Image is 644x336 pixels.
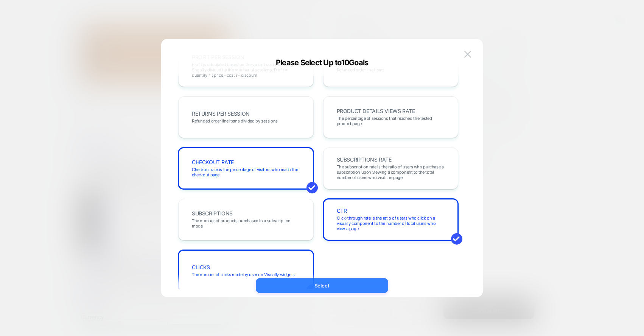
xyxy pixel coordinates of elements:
a: shop the collection now [62,243,125,250]
span: Click-through rate is the ratio of users who click on a visually component to the number of total... [337,215,445,231]
span: CTR [337,208,347,214]
span: PRODUCT DETAILS VIEWS RATE [337,108,415,114]
a: Refer Now [2,264,29,271]
span: Please Select Up to 10 Goals [276,58,369,67]
span: The subscription rate is the ratio of users who purchase a subscription upon viewing a component ... [337,164,445,180]
img: close [464,51,471,57]
button: Next [15,277,30,289]
span: The percentage of sessions that reached the tested product page [337,116,445,126]
span: Refunded order line items [337,67,385,72]
button: Select [256,278,388,293]
span: SUBSCRIPTIONS RATE [337,157,392,162]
